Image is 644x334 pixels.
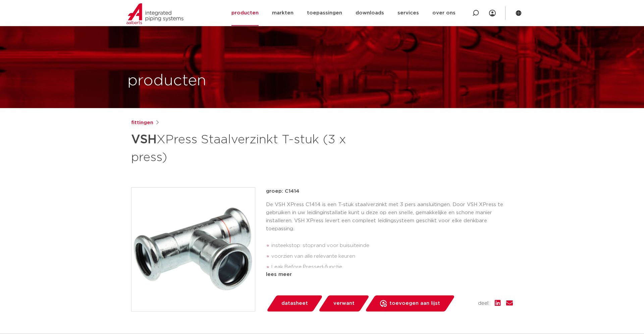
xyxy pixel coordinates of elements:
span: verwant [333,298,355,309]
p: groep: C1414 [266,187,513,195]
div: lees meer [266,271,513,279]
span: deel: [478,299,489,307]
span: toevoegen aan lijst [389,298,440,309]
span: datasheet [281,298,308,309]
h1: XPress Staalverzinkt T-stuk (3 x press) [131,130,383,166]
p: De VSH XPress C1414 is een T-stuk staalverzinkt met 3 pers aansluitingen. Door VSH XPress te gebr... [266,201,513,233]
li: voorzien van alle relevante keuren [271,251,513,262]
li: Leak Before Pressed-functie [271,262,513,273]
a: fittingen [131,119,153,127]
a: verwant [318,295,370,312]
a: datasheet [266,295,323,312]
li: insteekstop: stoprand voor buisuiteinde [271,240,513,251]
h1: producten [127,70,206,92]
img: Product Image for VSH XPress Staalverzinkt T-stuk (3 x press) [131,188,255,311]
strong: VSH [131,134,157,146]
